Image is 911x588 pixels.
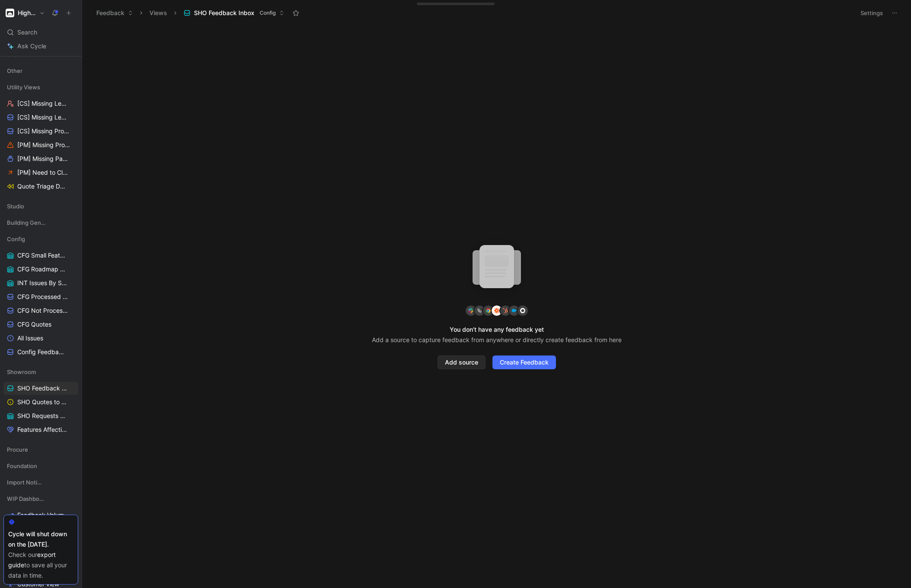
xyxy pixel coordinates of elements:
[3,233,78,358] div: ConfigCFG Small FeaturesCFG Roadmap ProjectsINT Issues By StatusCFG Processed FeedbackCFG Not Pro...
[3,180,78,193] a: Quote Triage Dashboard
[17,182,68,191] span: Quote Triage Dashboard
[3,396,78,409] a: SHO Quotes to Triage
[6,9,14,17] img: Higharc
[3,111,78,124] a: [CS] Missing Level of Support
[180,6,288,19] button: SHO Feedback InboxConfig
[3,318,78,331] a: CFG Quotes
[3,443,78,456] div: Procure
[7,478,43,487] span: Import Notion
[7,368,36,376] span: Showroom
[3,216,78,232] div: Building Generation
[3,249,78,262] a: CFG Small Features
[3,97,78,110] a: [CS] Missing Level of Support
[7,218,47,227] span: Building Generation
[3,382,78,395] a: SHO Feedback Inbox
[3,81,78,94] div: Utility Views
[3,476,78,491] div: Import Notion
[3,40,78,53] a: Ask Cycle
[17,265,68,274] span: CFG Roadmap Projects
[3,233,78,245] div: Config
[3,443,78,459] div: Procure
[7,462,37,470] span: Foundation
[146,6,171,19] button: Views
[3,492,78,505] div: WIP Dashboards
[17,306,70,315] span: CFG Not Processed Feedback
[17,27,37,38] span: Search
[3,476,78,489] div: Import Notion
[857,7,887,19] button: Settings
[500,357,549,368] span: Create Feedback
[17,141,70,149] span: [PM] Missing Product Area - Requests
[17,292,69,301] span: CFG Processed Feedback
[7,66,22,75] span: Other
[3,290,78,303] a: CFG Processed Feedback
[3,423,78,436] a: Features Affecting Showroom
[438,355,486,369] button: Add source
[7,494,44,503] span: WIP Dashboards
[3,409,78,422] a: SHO Requests - All
[3,81,78,193] div: Utility Views[CS] Missing Level of Support[CS] Missing Level of Support[CS] Missing Product Area ...
[3,346,78,358] a: Config Feedback All
[3,263,78,276] a: CFG Roadmap Projects
[17,398,68,406] span: SHO Quotes to Triage
[3,125,78,138] a: [CS] Missing Product Area - Feedback
[17,168,69,177] span: [PM] Need to Close Loop
[17,425,70,434] span: Features Affecting Showroom
[3,64,78,77] div: Other
[3,64,78,80] div: Other
[3,509,78,522] a: Feedback Volume Over Time
[8,529,73,550] div: Cycle will shut down on the [DATE].
[194,9,254,17] span: SHO Feedback Inbox
[7,202,24,211] span: Studio
[445,357,478,368] span: Add source
[17,154,69,163] span: [PM] Missing Parent Request
[17,384,67,393] span: SHO Feedback Inbox
[17,334,43,343] span: All Issues
[17,251,67,260] span: CFG Small Features
[8,550,73,581] div: Check our to save all your data in time.
[3,152,78,165] a: [PM] Missing Parent Request
[17,279,67,287] span: INT Issues By Status
[7,83,40,91] span: Utility Views
[3,26,78,39] div: Search
[17,41,46,51] span: Ask Cycle
[17,127,70,135] span: [CS] Missing Product Area - Feedback
[7,445,28,454] span: Procure
[260,9,276,17] span: Config
[3,200,78,213] div: Studio
[450,324,544,335] div: You don’t have any feedback yet
[3,365,78,436] div: ShowroomSHO Feedback InboxSHO Quotes to TriageSHO Requests - AllFeatures Affecting Showroom
[3,138,78,151] a: [PM] Missing Product Area - Requests
[3,200,78,215] div: Studio
[3,459,78,475] div: Foundation
[17,320,51,329] span: CFG Quotes
[17,113,70,122] span: [CS] Missing Level of Support
[3,277,78,289] a: INT Issues By Status
[3,365,78,378] div: Showroom
[485,250,509,278] img: union-DK3My0bZ.svg
[372,335,622,345] div: Add a source to capture feedback from anywhere or directly create feedback from here
[17,412,67,420] span: SHO Requests - All
[17,348,67,356] span: Config Feedback All
[7,235,25,243] span: Config
[3,304,78,317] a: CFG Not Processed Feedback
[3,459,78,472] div: Foundation
[3,332,78,345] a: All Issues
[492,355,556,369] button: Create Feedback
[92,6,137,19] button: Feedback
[17,99,70,108] span: [CS] Missing Level of Support
[3,216,78,229] div: Building Generation
[18,9,36,17] h1: Higharc
[3,166,78,179] a: [PM] Need to Close Loop
[17,511,69,519] span: Feedback Volume Over Time
[3,7,47,19] button: HigharcHigharc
